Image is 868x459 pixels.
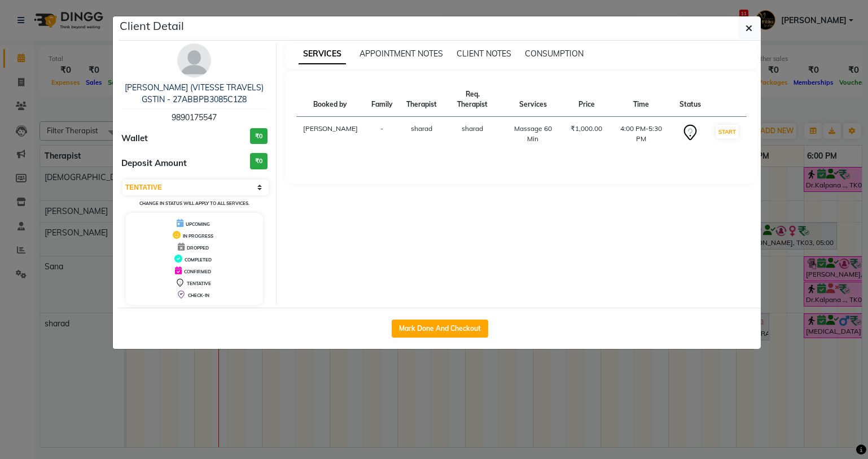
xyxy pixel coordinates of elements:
[184,269,211,274] span: CONFIRMED
[564,82,609,117] th: Price
[609,82,673,117] th: Time
[296,117,365,151] td: [PERSON_NAME]
[673,82,708,117] th: Status
[444,82,502,117] th: Req. Therapist
[188,292,209,298] span: CHECK-IN
[185,257,212,263] span: COMPLETED
[571,124,602,134] div: ₹1,000.00
[120,18,184,34] h5: Client Detail
[139,200,249,206] small: Change in status will apply to all services.
[609,117,673,151] td: 4:00 PM-5:30 PM
[121,157,187,170] span: Deposit Amount
[183,233,213,239] span: IN PROGRESS
[716,125,739,139] button: START
[508,124,557,144] div: Massage 60 Min
[392,320,488,338] button: Mark Done And Checkout
[462,124,483,133] span: sharad
[411,124,432,133] span: sharad
[365,82,400,117] th: Family
[121,132,148,145] span: Wallet
[250,128,268,145] h3: ₹0
[187,281,211,286] span: TENTATIVE
[457,49,511,59] span: CLIENT NOTES
[177,43,211,77] img: avatar
[125,82,264,104] a: [PERSON_NAME] (VITESSE TRAVELS) GSTIN - 27ABBPB3085C1Z8
[250,153,268,169] h3: ₹0
[502,82,564,117] th: Services
[525,49,584,59] span: CONSUMPTION
[186,221,210,227] span: UPCOMING
[187,245,209,251] span: DROPPED
[365,117,400,151] td: -
[299,44,346,64] span: SERVICES
[296,82,365,117] th: Booked by
[360,49,443,59] span: APPOINTMENT NOTES
[400,82,444,117] th: Therapist
[172,112,217,123] span: 9890175547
